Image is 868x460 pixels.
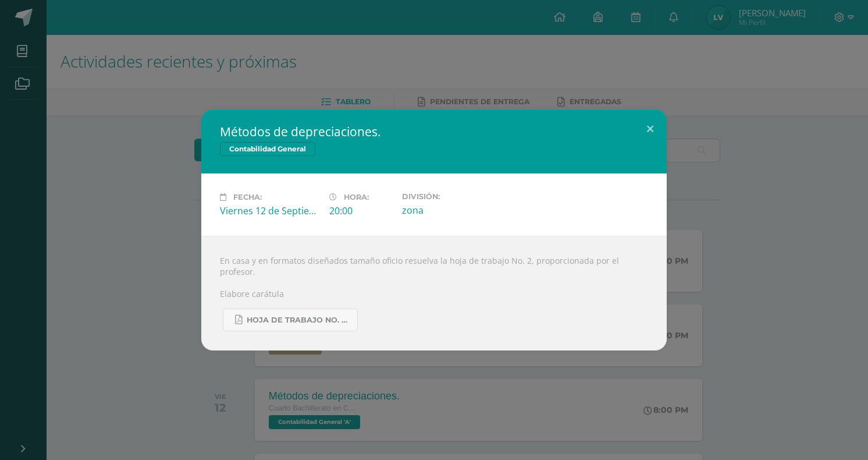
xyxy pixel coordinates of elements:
[247,316,351,325] span: Hoja de trabajo No. 2 Contabilidad.pdf
[220,142,315,156] span: Contabilidad General
[233,193,262,201] span: Fecha:
[220,123,648,140] h2: Métodos de depreciaciones.
[402,192,502,201] label: División:
[344,193,369,201] span: Hora:
[402,204,502,217] div: zona
[634,109,667,149] button: Close (Esc)
[201,236,667,351] div: En casa y en formatos diseñados tamaño oficio resuelva la hoja de trabajo No. 2, proporcionada po...
[329,204,393,217] div: 20:00
[220,204,320,217] div: Viernes 12 de Septiembre
[223,309,358,331] a: Hoja de trabajo No. 2 Contabilidad.pdf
